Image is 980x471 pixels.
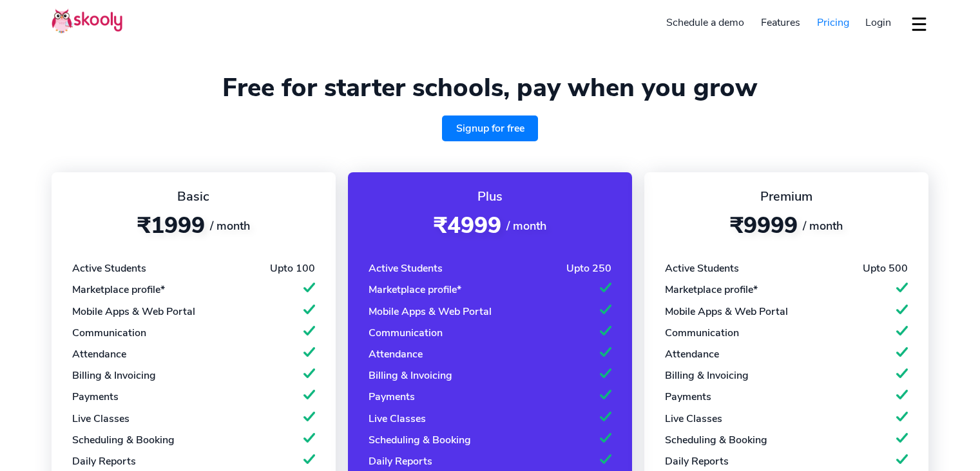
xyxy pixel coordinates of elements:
[369,368,452,383] div: Billing & Invoicing
[369,188,611,205] div: Plus
[665,305,788,319] div: Mobile Apps & Web Portal
[857,12,899,33] a: Login
[72,283,165,297] div: Marketplace profile*
[665,261,739,276] div: Active Students
[753,12,809,33] a: Features
[369,283,461,297] div: Marketplace profile*
[270,261,315,276] div: Upto 100
[369,305,492,319] div: Mobile Apps & Web Portal
[809,12,858,33] a: Pricing
[52,8,122,34] img: Skooly
[730,210,798,241] span: ₹9999
[658,12,753,33] a: Schedule a demo
[72,305,195,319] div: Mobile Apps & Web Portal
[72,261,146,276] div: Active Students
[52,72,928,103] h1: Free for starter schools, pay when you grow
[863,261,908,276] div: Upto 500
[369,261,443,276] div: Active Students
[665,188,908,205] div: Premium
[442,115,539,141] a: Signup for free
[910,9,928,39] button: dropdown menu
[369,326,443,340] div: Communication
[72,368,156,383] div: Billing & Invoicing
[72,390,119,404] div: Payments
[369,390,415,404] div: Payments
[665,347,719,361] div: Attendance
[665,326,739,340] div: Communication
[506,218,546,234] span: / month
[72,412,130,426] div: Live Classes
[210,218,250,234] span: / month
[72,433,175,447] div: Scheduling & Booking
[72,326,146,340] div: Communication
[566,261,611,276] div: Upto 250
[369,347,423,361] div: Attendance
[665,368,749,383] div: Billing & Invoicing
[434,210,501,241] span: ₹4999
[72,347,126,361] div: Attendance
[665,283,758,297] div: Marketplace profile*
[137,210,205,241] span: ₹1999
[865,15,891,30] span: Login
[72,188,315,205] div: Basic
[817,15,849,30] span: Pricing
[369,412,426,426] div: Live Classes
[369,454,432,468] div: Daily Reports
[803,218,843,234] span: / month
[72,454,136,468] div: Daily Reports
[369,433,471,447] div: Scheduling & Booking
